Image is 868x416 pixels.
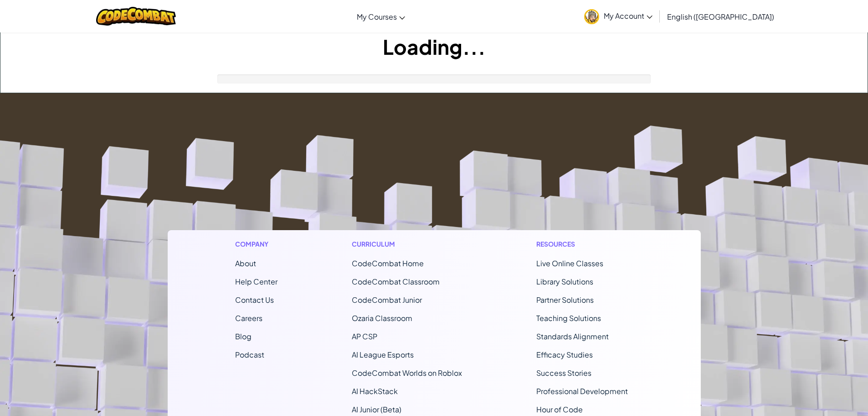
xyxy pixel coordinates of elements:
[235,350,264,359] a: Podcast
[235,277,277,286] a: Help Center
[536,295,594,305] a: Partner Solutions
[536,239,633,249] h1: Resources
[235,295,274,305] span: Contact Us
[536,332,609,341] a: Standards Alignment
[352,405,401,414] a: AI Junior (Beta)
[352,295,422,305] a: CodeCombat Junior
[536,405,583,414] a: Hour of Code
[352,277,440,286] a: CodeCombat Classroom
[352,332,377,341] a: AP CSP
[352,368,462,378] a: CodeCombat Worlds on Roblox
[352,386,398,396] a: AI HackStack
[352,4,410,29] a: My Courses
[352,313,412,323] a: Ozaria Classroom
[235,239,277,249] h1: Company
[667,12,774,21] span: English ([GEOGRAPHIC_DATA])
[580,2,657,31] a: My Account
[584,9,599,24] img: avatar
[235,313,262,323] a: Careers
[357,12,397,21] span: My Courses
[536,313,601,323] a: Teaching Solutions
[0,32,868,61] h1: Loading...
[536,368,591,378] a: Success Stories
[352,258,424,268] span: CodeCombat Home
[663,4,779,29] a: English ([GEOGRAPHIC_DATA])
[604,11,652,21] span: My Account
[536,277,593,286] a: Library Solutions
[235,332,252,341] a: Blog
[96,7,176,26] img: CodeCombat logo
[536,258,603,268] a: Live Online Classes
[536,386,628,396] a: Professional Development
[352,350,414,359] a: AI League Esports
[352,239,462,249] h1: Curriculum
[536,350,593,359] a: Efficacy Studies
[235,258,256,268] a: About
